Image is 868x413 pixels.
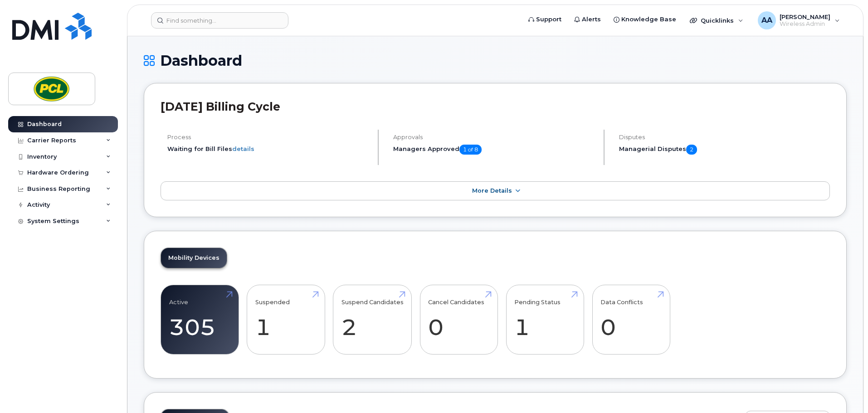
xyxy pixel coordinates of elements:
[472,187,512,194] span: More Details
[341,290,404,350] a: Suspend Candidates 2
[459,145,482,155] span: 1 of 8
[393,145,596,155] h5: Managers Approved
[428,290,489,350] a: Cancel Candidates 0
[600,290,662,350] a: Data Conflicts 0
[393,134,596,141] h4: Approvals
[169,290,230,350] a: Active 305
[619,134,830,141] h4: Disputes
[514,290,575,350] a: Pending Status 1
[167,145,370,153] li: Waiting for Bill Files
[161,248,227,268] a: Mobility Devices
[686,145,697,155] span: 2
[161,100,830,113] h2: [DATE] Billing Cycle
[144,53,847,68] h1: Dashboard
[619,145,830,155] h5: Managerial Disputes
[255,290,317,350] a: Suspended 1
[232,145,254,152] a: details
[167,134,370,141] h4: Process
